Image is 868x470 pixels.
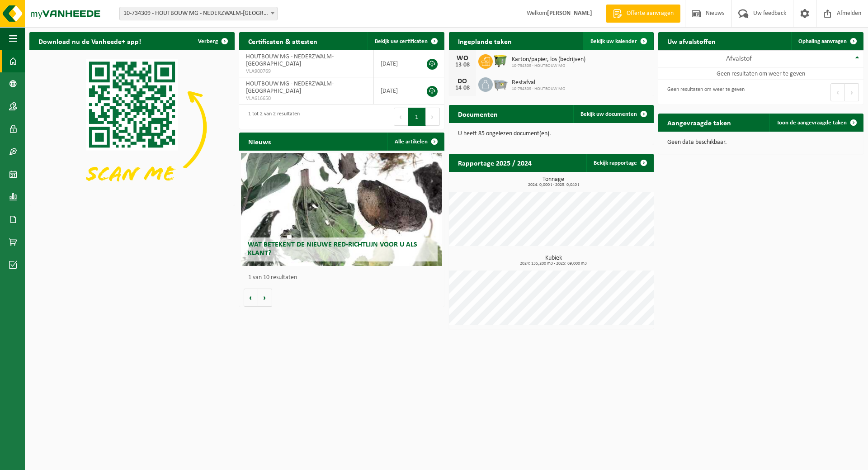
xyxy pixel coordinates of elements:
[791,32,863,50] a: Ophaling aanvragen
[586,154,653,172] a: Bekijk rapportage
[580,111,637,117] span: Bekijk uw documenten
[583,32,653,50] a: Bekijk uw kalender
[606,5,680,23] a: Offerte aanvragen
[374,50,417,77] td: [DATE]
[663,82,745,102] div: Geen resultaten om weer te geven
[453,255,654,266] h3: Kubiek
[239,133,280,150] h2: Nieuws
[246,68,367,75] span: VLA900769
[830,83,845,101] button: Previous
[449,32,521,50] h2: Ingeplande taken
[241,153,442,266] a: Wat betekent de nieuwe RED-richtlijn voor u als klant?
[453,55,472,62] div: WO
[244,107,300,127] div: 1 tot 2 van 2 resultaten
[246,81,334,95] span: HOUTBOUW MG - NEDERZWALM-[GEOGRAPHIC_DATA]
[29,32,150,50] h2: Download nu de Vanheede+ app!
[246,95,367,102] span: VLA616650
[845,83,859,101] button: Next
[258,289,272,307] button: Volgende
[426,108,440,126] button: Next
[798,38,847,44] span: Ophaling aanvragen
[726,55,752,62] span: Afvalstof
[453,183,654,187] span: 2024: 0,000 t - 2025: 0,040 t
[777,120,847,126] span: Toon de aangevraagde taken
[658,114,740,131] h2: Aangevraagde taken
[198,38,218,44] span: Verberg
[573,105,653,123] a: Bekijk uw documenten
[453,261,654,266] span: 2024: 135,200 m3 - 2025: 69,000 m3
[512,56,585,63] span: Karton/papier, los (bedrijven)
[408,108,426,126] button: 1
[387,133,443,151] a: Alle artikelen
[449,105,507,123] h2: Documenten
[658,67,863,80] td: Geen resultaten om weer te geven
[394,108,408,126] button: Previous
[191,32,234,50] button: Verberg
[547,10,592,17] strong: [PERSON_NAME]
[453,62,472,68] div: 13-08
[453,176,654,187] h3: Tonnage
[368,32,443,50] a: Bekijk uw certificaten
[375,38,428,44] span: Bekijk uw certificaten
[453,78,472,85] div: DO
[512,86,565,92] span: 10-734309 - HOUTBOUW MG
[449,154,541,171] h2: Rapportage 2025 / 2024
[512,63,585,69] span: 10-734309 - HOUTBOUW MG
[119,7,278,20] span: 10-734309 - HOUTBOUW MG - NEDERZWALM-HERMELGEM
[458,131,645,137] p: U heeft 85 ongelezen document(en).
[658,32,725,50] h2: Uw afvalstoffen
[29,50,235,204] img: Download de VHEPlus App
[512,79,565,86] span: Restafval
[248,275,440,281] p: 1 van 10 resultaten
[769,114,863,132] a: Toon de aangevraagde taken
[493,76,508,91] img: WB-2500-GAL-GY-01
[246,53,334,67] span: HOUTBOUW MG - NEDERZWALM-[GEOGRAPHIC_DATA]
[120,7,277,20] span: 10-734309 - HOUTBOUW MG - NEDERZWALM-HERMELGEM
[624,9,676,18] span: Offerte aanvragen
[248,241,417,257] span: Wat betekent de nieuwe RED-richtlijn voor u als klant?
[453,85,472,91] div: 14-08
[374,77,417,104] td: [DATE]
[590,38,637,44] span: Bekijk uw kalender
[244,289,258,307] button: Vorige
[667,139,854,146] p: Geen data beschikbaar.
[239,32,326,50] h2: Certificaten & attesten
[493,53,508,68] img: WB-1100-HPE-GN-50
